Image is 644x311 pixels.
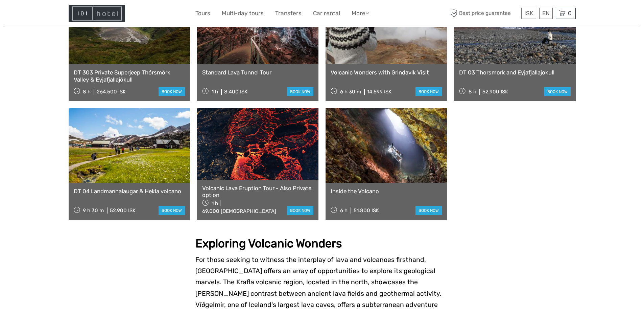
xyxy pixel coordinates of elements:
[159,206,185,215] a: book now
[83,89,91,95] span: 8 h
[449,8,520,19] span: Best price guarantee
[415,206,442,215] a: book now
[69,5,125,22] img: Hotel Information
[195,237,342,250] strong: Exploring Volcanic Wonders
[202,185,313,199] a: Volcanic Lava Eruption Tour - Also Private option
[74,69,185,83] a: DT 303 Private Superjeep Thórsmörk Valley & Eyjafjallajökull
[415,87,442,96] a: book now
[340,89,361,95] span: 6 h 30 m
[567,10,573,17] span: 0
[469,89,476,95] span: 8 h
[287,206,313,215] a: book now
[195,8,210,18] a: Tours
[110,207,136,214] div: 52.900 ISK
[159,87,185,96] a: book now
[482,89,508,95] div: 52.900 ISK
[539,8,553,19] div: EN
[313,8,340,18] a: Car rental
[352,8,369,18] a: More
[459,69,570,76] a: DT 03 Thorsmork and Eyjafjallajokull
[202,208,276,214] div: 69.000 [DEMOGRAPHIC_DATA]
[544,87,571,96] a: book now
[367,89,391,95] div: 14.599 ISK
[212,89,218,95] span: 1 h
[74,188,185,195] a: DT 04 Landmannalaugar & Hekla volcano
[287,87,313,96] a: book now
[78,10,86,19] button: Open LiveChat chat widget
[331,188,442,195] a: Inside the Volcano
[524,10,533,17] span: ISK
[83,207,104,214] span: 9 h 30 m
[275,8,302,18] a: Transfers
[97,89,126,95] div: 264.500 ISK
[9,12,76,17] p: We're away right now. Please check back later!
[222,8,264,18] a: Multi-day tours
[340,207,348,214] span: 6 h
[202,69,313,76] a: Standard Lava Tunnel Tour
[224,89,247,95] div: 8.400 ISK
[212,200,218,206] span: 1 h
[354,207,379,214] div: 51.800 ISK
[331,69,442,76] a: Volcanic Wonders with Grindavik Visit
